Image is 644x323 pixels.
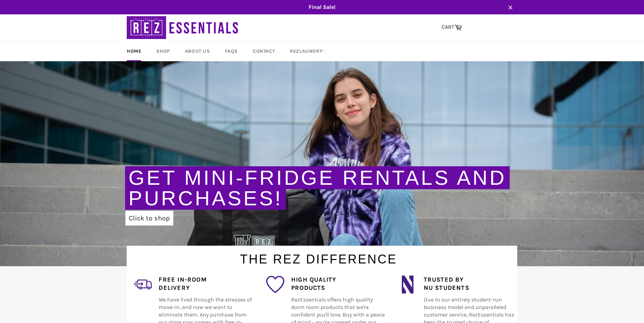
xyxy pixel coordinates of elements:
[127,14,240,41] img: RezEssentials
[128,166,506,210] a: Get Mini-Fridge Rentals and Purchases!
[398,275,417,294] img: northwestern_wildcats_tiny.png
[246,41,282,61] a: Contact
[125,211,173,225] a: Click to shop
[149,41,176,61] a: Shop
[159,275,252,293] h4: Free In-Room Delivery
[283,41,332,61] a: RezLaundry
[266,275,284,294] img: favorite_1.png
[291,275,385,293] h4: High Quality Products
[120,3,524,11] span: Final Sale!
[438,20,465,35] a: CART
[134,275,152,294] img: delivery_2.png
[120,246,517,268] h1: The Rez Difference
[218,41,245,61] a: FAQs
[120,41,148,61] a: Home
[424,275,517,293] h4: Trusted by NU Students
[178,41,217,61] a: About Us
